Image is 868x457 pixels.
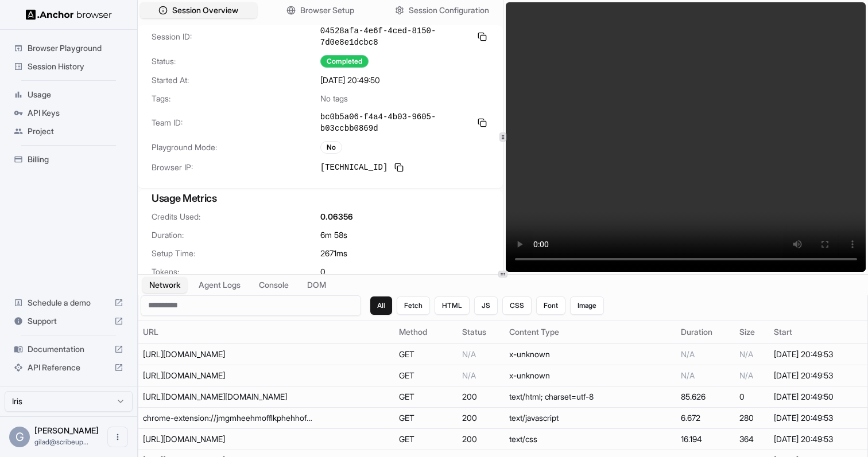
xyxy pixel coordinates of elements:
td: GET [394,343,458,365]
td: 6.672 [676,407,735,428]
span: bc0b5a06-f4a4-4b03-9605-b03ccbb0869d [320,111,471,134]
div: Browser Playground [9,39,128,57]
span: Setup Time: [152,248,320,259]
span: 04528afa-4e6f-4ced-8150-7d0e8e1dcbc8 [320,25,471,48]
div: https://logs.netflix.com/log/wwwhead/cl/2?fetchType=js&eventType=WebsiteDetect&modalView=clcsLayout [143,349,315,360]
span: [TECHNICAL_ID] [320,162,388,173]
span: Started At: [152,75,320,86]
button: Network [142,277,187,293]
td: text/javascript [505,407,676,428]
td: x-unknown [505,343,676,365]
span: API Reference [28,362,110,373]
span: Usage [28,89,123,100]
div: https://assets.nflxext.com/web/ffe/wp/@nf-web-ui/ui-shared/dist/less/pages/clcs/shared.fd4b86a52d... [143,433,315,445]
button: CSS [502,296,532,315]
button: JS [474,296,498,315]
td: 16.194 [676,428,735,450]
button: Fetch [397,296,430,315]
div: Project [9,122,128,140]
div: chrome-extension://jmgmheehmofflkphehhofgmkdiblbokg/injectedPatch.js [143,412,315,424]
div: Duration [681,326,730,338]
td: text/html; charset=utf-8 [505,386,676,407]
td: 200 [458,428,505,450]
span: Support [28,315,110,327]
span: Project [28,126,123,137]
div: Billing [9,150,128,169]
span: 6m 58s [320,229,347,241]
span: Gilad Spitzer [34,425,99,435]
td: 280 [735,407,770,428]
span: Session Overview [172,5,238,16]
button: HTML [435,296,470,315]
td: 200 [458,386,505,407]
span: Playground Mode: [152,142,320,153]
button: DOM [300,277,333,293]
span: Browser IP: [152,162,320,173]
button: Font [536,296,565,315]
td: 0 [735,386,770,407]
div: Documentation [9,340,128,358]
div: Start [774,326,863,338]
span: N/A [739,370,753,380]
td: x-unknown [505,365,676,386]
span: API Keys [28,107,123,119]
span: N/A [462,370,476,380]
span: Documentation [28,343,110,355]
span: Session History [28,61,123,72]
button: Console [252,277,296,293]
span: Tags: [152,93,320,104]
h3: Usage Metrics [152,190,489,206]
div: Schedule a demo [9,294,128,312]
span: Billing [28,154,123,165]
img: Anchor Logo [26,9,112,20]
div: https://logs.netflix.com/log/wwwhead/cl/2?fetchType=js&eventType=WebsiteScreen&winw=500&winh=1017... [143,370,315,381]
td: [DATE] 20:49:53 [769,365,867,386]
span: N/A [739,349,753,359]
div: Status [462,326,500,338]
td: text/css [505,428,676,450]
span: Session ID: [152,31,320,42]
button: All [370,296,392,315]
td: [DATE] 20:49:53 [769,407,867,428]
td: GET [394,386,458,407]
div: API Keys [9,104,128,122]
span: Duration: [152,229,320,241]
button: Image [570,296,604,315]
span: gilad@scribeup.io [34,438,88,446]
td: [DATE] 20:49:50 [769,386,867,407]
span: Browser Setup [300,5,354,16]
div: Method [399,326,453,338]
span: Schedule a demo [28,297,110,308]
div: URL [143,326,390,338]
div: Content Type [509,326,672,338]
button: Open menu [107,427,128,447]
span: Session Configuration [409,5,489,16]
div: G [9,427,30,447]
td: 200 [458,407,505,428]
span: Tokens: [152,266,320,278]
span: Browser Playground [28,42,123,54]
span: N/A [681,370,695,380]
button: Agent Logs [192,277,247,293]
span: No tags [320,93,348,104]
span: 0.06356 [320,211,353,222]
td: GET [394,407,458,428]
div: https://www.netflix.com/login?nextpage=https%3A%2F%2Fwww.netflix.com%2Fsimplemember%2Fmanagepayme... [143,391,315,403]
span: [DATE] 20:49:50 [320,75,380,86]
div: No [320,141,342,154]
td: GET [394,428,458,450]
span: Credits Used: [152,211,320,222]
div: Completed [320,55,369,68]
div: Support [9,312,128,330]
div: Session History [9,57,128,76]
div: Size [739,326,765,338]
td: 85.626 [676,386,735,407]
td: GET [394,365,458,386]
span: Status: [152,56,320,67]
span: 2671 ms [320,248,347,259]
td: 364 [735,428,770,450]
div: Usage [9,85,128,104]
div: API Reference [9,358,128,377]
span: 0 [320,266,325,278]
span: Team ID: [152,117,320,128]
